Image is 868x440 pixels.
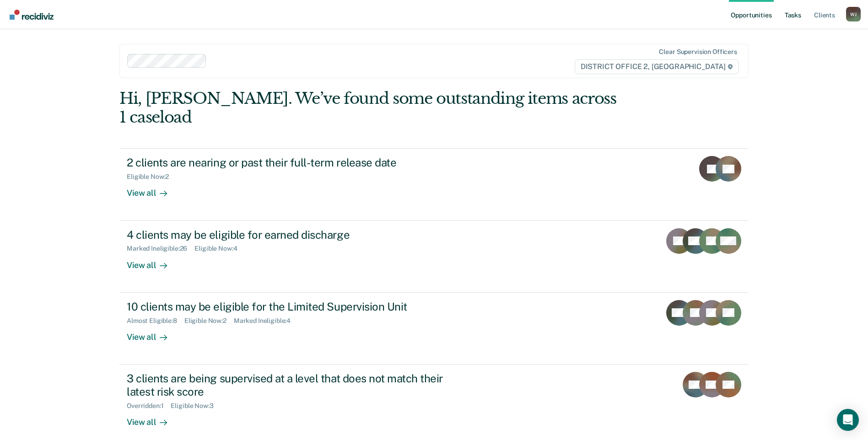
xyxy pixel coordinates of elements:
[846,7,861,21] div: W J
[127,228,448,241] div: 4 clients may be eligible for earned discharge
[127,181,178,199] div: View all
[127,317,184,325] div: Almost Eligible : 8
[234,317,298,325] div: Marked Ineligible : 4
[184,317,234,325] div: Eligible Now : 2
[10,10,54,20] img: Recidiviz
[127,252,178,270] div: View all
[127,300,448,313] div: 10 clients may be eligible for the Limited Supervision Unit
[127,173,176,181] div: Eligible Now : 2
[127,409,178,427] div: View all
[171,402,221,410] div: Eligible Now : 3
[119,293,749,365] a: 10 clients may be eligible for the Limited Supervision UnitAlmost Eligible:8Eligible Now:2Marked ...
[127,324,178,342] div: View all
[127,245,194,252] div: Marked Ineligible : 26
[119,89,623,127] div: Hi, [PERSON_NAME]. We’ve found some outstanding items across 1 caseload
[127,372,448,398] div: 3 clients are being supervised at a level that does not match their latest risk score
[846,7,861,21] button: Profile dropdown button
[659,48,737,56] div: Clear supervision officers
[119,221,749,293] a: 4 clients may be eligible for earned dischargeMarked Ineligible:26Eligible Now:4View all
[194,245,244,252] div: Eligible Now : 4
[837,409,859,431] div: Open Intercom Messenger
[119,148,749,220] a: 2 clients are nearing or past their full-term release dateEligible Now:2View all
[127,156,448,169] div: 2 clients are nearing or past their full-term release date
[575,59,739,74] span: DISTRICT OFFICE 2, [GEOGRAPHIC_DATA]
[127,402,171,410] div: Overridden : 1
